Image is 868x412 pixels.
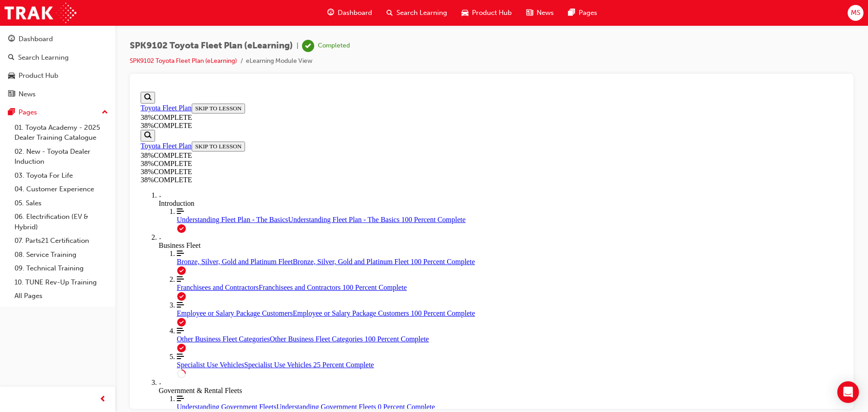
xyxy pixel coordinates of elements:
div: Pages [19,107,37,118]
span: news-icon [526,7,533,19]
div: 38 % COMPLETE [4,71,123,80]
span: car-icon [8,72,15,80]
a: Understanding Fleet Plan - The Basics 100 Percent Complete [40,119,706,136]
button: SKIP TO LESSON [55,15,108,25]
a: 09. Technical Training [11,261,112,275]
span: Other Business Fleet Categories 100 Percent Complete [133,247,292,255]
span: prev-icon [99,394,106,405]
span: Understanding Fleet Plan - The Basics [40,128,151,135]
div: News [19,89,36,99]
span: search-icon [387,7,393,19]
span: Understanding Government Fleets [40,315,139,322]
a: search-iconSearch Learning [379,4,454,22]
div: 38 % COMPLETE [4,80,706,88]
li: eLearning Module View [246,56,312,66]
div: 38 % COMPLETE [4,88,706,96]
a: pages-iconPages [561,4,604,22]
a: guage-iconDashboard [320,4,379,22]
div: Search Learning [18,52,69,63]
a: Product Hub [4,67,112,84]
div: Dashboard [19,34,53,44]
a: Dashboard [4,31,112,47]
a: Toyota Fleet Plan [4,16,55,24]
div: Course Section for Government & Rental Fleets, with 2 Lessons [22,307,706,358]
span: guage-icon [8,35,15,43]
button: SKIP TO LESSON [55,53,108,63]
span: pages-icon [8,109,15,117]
a: Franchisees and Contractors 100 Percent Complete [40,187,706,204]
div: Toggle Government & Rental Fleets Section [22,290,706,307]
button: Show Search Bar [4,42,18,53]
a: News [4,86,112,103]
span: learningRecordVerb_COMPLETE-icon [302,40,314,52]
span: News [537,8,554,18]
a: 05. Sales [11,196,112,210]
span: Bronze, Silver, Gold and Platinum Fleet [40,170,156,177]
span: pages-icon [568,7,575,19]
a: Employee or Salary Package Customers 100 Percent Complete [40,213,706,229]
a: 01. Toyota Academy - 2025 Dealer Training Catalogue [11,121,112,145]
a: Search Learning [4,49,112,66]
div: Business Fleet [22,153,706,161]
div: Course Section for Business Fleet , with 5 Lessons [22,161,706,290]
button: Pages [4,104,112,121]
a: 02. New - Toyota Dealer Induction [11,145,112,169]
span: up-icon [102,107,108,118]
a: 07. Parts21 Certification [11,234,112,248]
section: Course Information [4,4,706,42]
span: Bronze, Silver, Gold and Platinum Fleet 100 Percent Complete [156,170,338,177]
span: | [297,41,298,51]
a: news-iconNews [519,4,561,22]
span: Pages [579,8,597,18]
div: Course Section for Introduction, with 1 Lessons [22,119,706,145]
a: Toyota Fleet Plan [4,54,55,62]
a: All Pages [11,289,112,303]
div: Government & Rental Fleets [22,298,706,307]
a: Specialist Use Vehicles 25 Percent Complete [40,265,706,281]
span: news-icon [8,90,15,99]
span: Specialist Use Vehicles [40,273,107,280]
button: Show Search Bar [4,4,18,15]
span: guage-icon [327,7,334,19]
a: Understanding Government Fleets 0 Percent Complete [40,307,706,323]
span: Franchisees and Contractors [40,195,122,203]
a: 03. Toyota For Life [11,169,112,183]
a: Other Business Fleet Categories 100 Percent Complete [40,239,706,255]
span: MS [851,8,860,18]
button: MS [848,5,863,21]
span: Other Business Fleet Categories [40,247,133,255]
a: Bronze, Silver, Gold and Platinum Fleet 100 Percent Complete [40,161,706,178]
span: Product Hub [472,8,512,18]
a: car-iconProduct Hub [454,4,519,22]
span: Understanding Government Fleets 0 Percent Complete [139,315,298,322]
span: search-icon [8,54,14,62]
span: Employee or Salary Package Customers [40,221,156,229]
span: SPK9102 Toyota Fleet Plan (eLearning) [130,41,293,51]
a: 06. Electrification (EV & Hybrid) [11,210,112,234]
div: Product Hub [19,71,58,81]
div: Toggle Business Fleet Section [22,145,706,161]
span: Search Learning [396,8,447,18]
a: 08. Service Training [11,248,112,262]
section: Course Information [4,42,123,80]
div: 38 % COMPLETE [4,25,706,33]
span: Franchisees and Contractors 100 Percent Complete [122,195,269,203]
span: Employee or Salary Package Customers 100 Percent Complete [156,221,338,229]
img: Trak [5,3,76,23]
span: Dashboard [338,8,372,18]
span: Understanding Fleet Plan - The Basics 100 Percent Complete [151,128,329,135]
div: Toggle Introduction Section [22,103,706,119]
a: 10. TUNE Rev-Up Training [11,275,112,289]
div: Open Intercom Messenger [837,381,859,403]
span: car-icon [462,7,468,19]
div: 38 % COMPLETE [4,33,706,42]
a: 04. Customer Experience [11,182,112,196]
a: SPK9102 Toyota Fleet Plan (eLearning) [130,57,237,65]
div: Introduction [22,111,706,119]
button: DashboardSearch LearningProduct HubNews [4,29,112,104]
div: Completed [318,42,350,50]
div: 38 % COMPLETE [4,63,123,71]
span: Specialist Use Vehicles 25 Percent Complete [107,273,237,280]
